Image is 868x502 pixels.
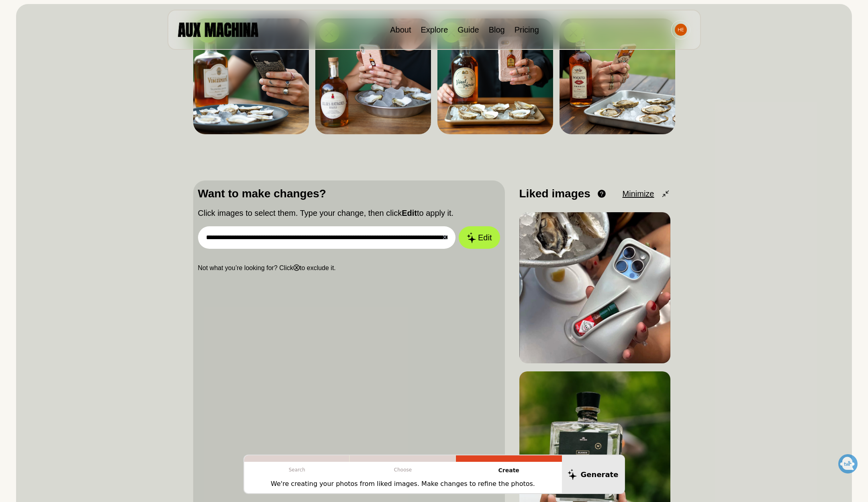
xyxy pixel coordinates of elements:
[350,462,456,478] p: Choose
[456,462,562,479] p: Create
[457,25,479,34] a: Guide
[402,209,417,217] b: Edit
[244,462,350,478] p: Search
[519,185,590,202] p: Liked images
[623,188,670,200] button: Minimize
[421,25,448,34] a: Explore
[459,226,500,249] button: Edit
[519,212,670,363] img: Image
[198,263,500,273] p: Not what you’re looking for? Click to exclude it.
[437,18,553,134] img: Search result
[178,23,258,37] img: AUX MACHINA
[293,264,300,271] b: ⓧ
[562,455,624,493] button: Generate
[675,24,687,36] img: Avatar
[515,25,539,34] a: Pricing
[198,207,500,219] p: Click images to select them. Type your change, then click to apply it.
[315,18,431,134] img: Search result
[390,25,411,34] a: About
[198,185,500,202] p: Want to make changes?
[489,25,505,34] a: Blog
[623,188,654,200] span: Minimize
[271,479,535,489] p: We're creating your photos from liked images. Make changes to refine the photos.
[193,18,309,134] img: Search result
[442,233,447,242] button: ✕
[560,18,675,134] img: Search result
